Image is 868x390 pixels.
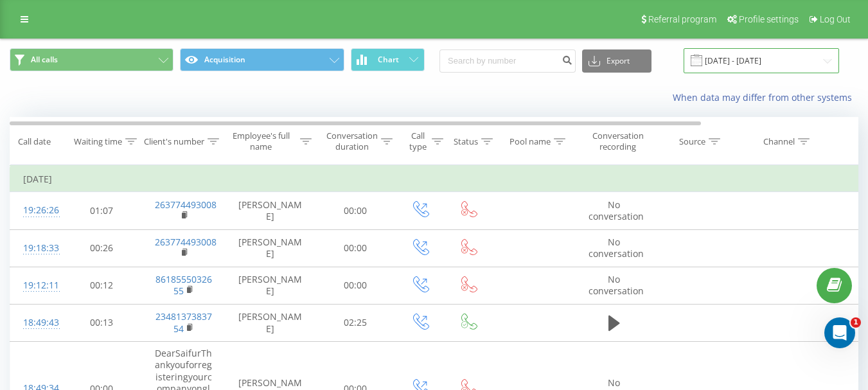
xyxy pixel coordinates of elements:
[31,55,58,65] span: All calls
[763,136,795,147] div: Channel
[315,304,396,341] td: 02:25
[739,14,799,24] span: Profile settings
[144,136,204,147] div: Client's number
[23,273,49,298] div: 19:12:11
[851,317,861,328] span: 1
[582,49,651,73] button: Export
[407,130,429,152] div: Call type
[589,199,644,222] span: No conversation
[378,55,399,64] span: Chart
[226,192,315,229] td: [PERSON_NAME]
[62,304,142,341] td: 00:13
[509,136,551,147] div: Pool name
[439,49,576,73] input: Search by number
[315,192,396,229] td: 00:00
[62,192,142,229] td: 01:07
[587,130,649,152] div: Conversation recording
[679,136,705,147] div: Source
[226,229,315,267] td: [PERSON_NAME]
[226,304,315,341] td: [PERSON_NAME]
[23,198,49,223] div: 19:26:26
[155,199,217,211] a: 263774493008
[820,14,851,24] span: Log Out
[824,317,855,348] iframe: Intercom live chat
[155,310,212,334] a: 2348137383754
[23,236,49,261] div: 19:18:33
[589,236,644,260] span: No conversation
[673,91,858,103] a: When data may differ from other systems
[226,130,297,152] div: Employee's full name
[18,136,51,147] div: Call date
[155,273,212,297] a: 8618555032655
[315,267,396,304] td: 00:00
[180,48,344,71] button: Acquisition
[351,48,425,71] button: Chart
[23,310,49,335] div: 18:49:43
[454,136,478,147] div: Status
[326,130,378,152] div: Conversation duration
[589,273,644,297] span: No conversation
[74,136,122,147] div: Waiting time
[10,48,173,71] button: All calls
[62,267,142,304] td: 00:12
[155,236,217,248] a: 263774493008
[226,267,315,304] td: [PERSON_NAME]
[648,14,716,24] span: Referral program
[62,229,142,267] td: 00:26
[315,229,396,267] td: 00:00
